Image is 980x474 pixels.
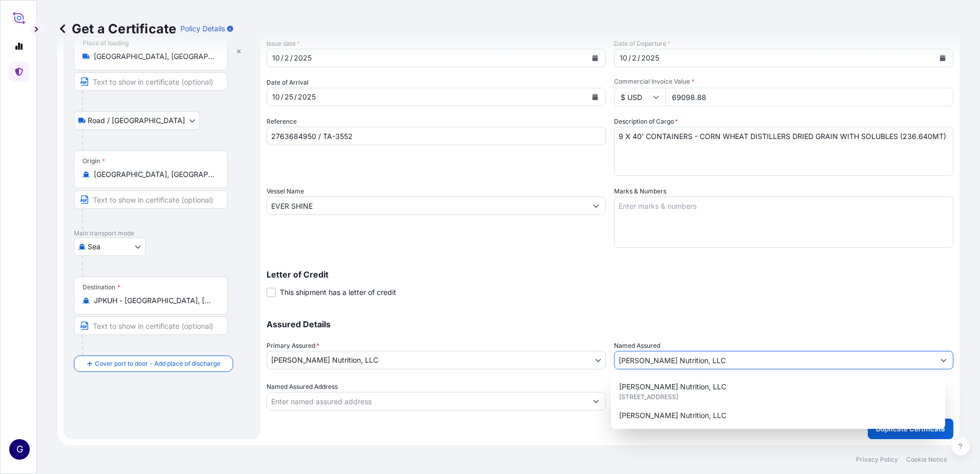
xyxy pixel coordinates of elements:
[631,52,638,64] div: day,
[628,52,631,64] div: /
[638,52,640,64] div: /
[290,52,293,64] div: /
[94,295,215,306] input: Destination
[934,351,953,369] button: Show suggestions
[293,52,313,64] div: year,
[587,392,605,410] button: Show suggestions
[94,169,215,180] input: Origin
[88,115,185,126] span: Road / [GEOGRAPHIC_DATA]
[614,127,953,176] textarea: 3 X 40' CONTAINERS - CORN WHEAT DISTILLERS DRIED GRAIN WITH SOLUBLES (78.880MT)
[614,341,660,351] label: Named Assured
[587,89,603,105] button: Calendar
[271,91,281,103] div: month,
[74,72,228,91] input: Text to appear on certificate
[88,242,100,252] span: Sea
[267,77,309,88] span: Date of Arrival
[267,320,953,328] p: Assured Details
[267,196,587,215] input: Type to search vessel name or IMO
[297,91,317,103] div: year,
[281,91,283,103] div: /
[83,157,105,165] div: Origin
[906,456,947,464] p: Cookie Notice
[267,270,953,279] p: Letter of Credit
[95,359,220,369] span: Cover port to door - Add place of discharge
[619,382,726,392] span: [PERSON_NAME] Nutrition, LLC
[614,186,666,196] label: Marks & Numbers
[665,88,953,106] input: Enter amount
[587,50,603,66] button: Calendar
[614,116,678,127] label: Description of Cargo
[615,351,934,369] input: Assured Name
[876,424,945,434] p: Duplicate Certificate
[587,196,605,215] button: Show suggestions
[294,91,297,103] div: /
[180,24,225,34] p: Policy Details
[856,456,898,464] p: Privacy Policy
[57,21,176,37] p: Get a Certificate
[280,287,396,298] span: This shipment has a letter of credit
[619,52,628,64] div: month,
[74,317,228,335] input: Text to appear on certificate
[16,444,23,455] span: G
[281,52,283,64] div: /
[283,91,294,103] div: day,
[614,77,953,86] span: Commercial Invoice Value
[619,410,726,421] span: [PERSON_NAME] Nutrition, LLC
[267,392,587,410] input: Named Assured Address
[615,378,942,425] div: Suggestions
[74,111,200,130] button: Select transport
[640,52,660,64] div: year,
[271,52,281,64] div: month,
[74,238,146,256] button: Select transport
[283,52,290,64] div: day,
[271,355,378,365] span: [PERSON_NAME] Nutrition, LLC
[267,127,606,145] input: Enter booking reference
[267,382,338,392] label: Named Assured Address
[267,341,319,351] span: Primary Assured
[83,283,120,291] div: Destination
[74,229,250,238] p: Main transport mode
[267,186,304,196] label: Vessel Name
[267,116,297,127] label: Reference
[934,50,951,66] button: Calendar
[74,190,228,209] input: Text to appear on certificate
[619,392,678,402] span: [STREET_ADDRESS]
